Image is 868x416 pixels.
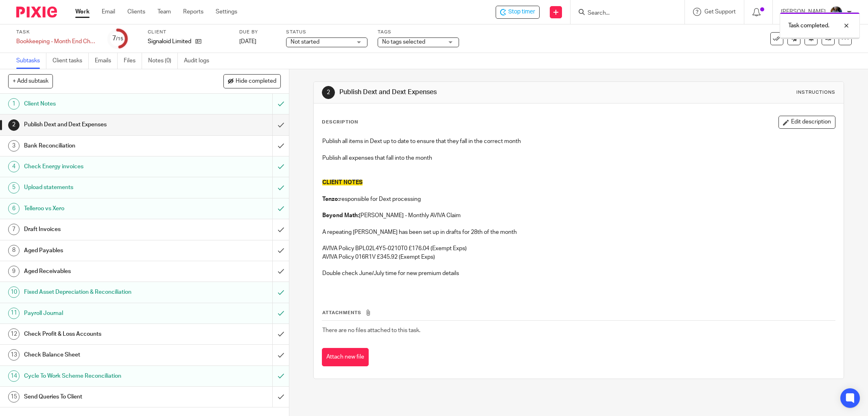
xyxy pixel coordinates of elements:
div: Signaloid Limited - Bookkeeping - Month End Checks [496,6,540,19]
img: Jaskaran%20Singh.jpeg [830,6,843,19]
div: 5 [8,182,20,194]
a: Emails [95,53,118,69]
small: /15 [116,37,123,41]
div: Bookkeeping - Month End Checks [16,37,98,46]
div: 10 [8,286,20,298]
label: Status [286,29,367,35]
h1: Aged Payables [24,244,184,257]
h1: Bank Reconciliation [24,140,184,152]
label: Due by [239,29,276,35]
p: responsible for Dext processing [322,195,835,203]
a: Reports [183,8,203,16]
a: Team [157,8,171,16]
a: Audit logs [184,53,215,69]
a: Email [102,8,115,16]
button: + Add subtask [8,74,53,88]
div: 6 [8,203,20,214]
div: 1 [8,98,20,110]
div: 15 [8,391,20,403]
p: Task completed. [788,22,829,30]
span: [DATE] [239,39,256,44]
button: Attach new file [322,348,369,366]
h1: Check Balance Sheet [24,349,184,361]
a: Work [75,8,90,16]
span: No tags selected [382,39,425,45]
h1: Payroll Journal [24,307,184,319]
div: 8 [8,245,20,256]
a: Settings [216,8,237,16]
p: AVIVA Policy BPL02L4Y5-0210T0 £176.04 (Exempt Exps) [322,244,835,253]
p: Publish all items in Dext up to date to ensure that they fall in the correct month [322,137,835,145]
p: AVIVA Policy 016R1V £345.92 (Exempt Exps) [322,253,835,261]
div: Instructions [796,89,835,96]
div: 2 [322,86,335,99]
button: Edit description [778,116,835,129]
h1: Telleroo vs Xero [24,202,184,215]
span: Attachments [322,310,361,315]
p: Description [322,119,358,125]
div: 3 [8,140,20,152]
div: 9 [8,266,20,277]
span: Hide completed [236,78,276,85]
a: Clients [127,8,145,16]
a: Files [124,53,142,69]
strong: Tenzo: [322,196,339,202]
h1: Client Notes [24,98,184,110]
p: [PERSON_NAME] - Monthly AVIVA Claim [322,211,835,220]
h1: Cycle To Work Scheme Reconciliation [24,370,184,382]
span: Not started [291,39,319,45]
div: 7 [8,224,20,235]
a: Client tasks [52,53,89,69]
div: 11 [8,308,20,319]
h1: Publish Dext and Dext Expenses [24,119,184,131]
div: 13 [8,349,20,361]
h1: Publish Dext and Dext Expenses [339,88,596,97]
img: Pixie [16,7,57,18]
span: There are no files attached to this task. [322,328,420,333]
span: CLIENT NOTES [322,180,363,185]
div: 4 [8,161,20,172]
div: 7 [112,34,123,43]
div: 14 [8,370,20,382]
a: Subtasks [16,53,46,69]
a: Notes (0) [148,53,178,69]
button: Hide completed [223,74,281,88]
strong: Beyond Math: [322,213,359,218]
p: Double check June/July time for new premium details [322,269,835,277]
h1: Check Profit & Loss Accounts [24,328,184,340]
p: A repeating [PERSON_NAME] has been set up in drafts for 28th of the month [322,228,835,236]
h1: Aged Receivables [24,265,184,277]
label: Task [16,29,98,35]
p: Publish all expenses that fall into the month [322,154,835,162]
div: 12 [8,328,20,340]
p: Signaloid Limited [148,37,191,46]
label: Client [148,29,229,35]
h1: Fixed Asset Depreciation & Reconciliation [24,286,184,298]
div: 2 [8,119,20,131]
h1: Draft Invoices [24,223,184,236]
h1: Check Energy invoices [24,161,184,173]
label: Tags [378,29,459,35]
h1: Upload statements [24,181,184,194]
h1: Send Queries To Client [24,391,184,403]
